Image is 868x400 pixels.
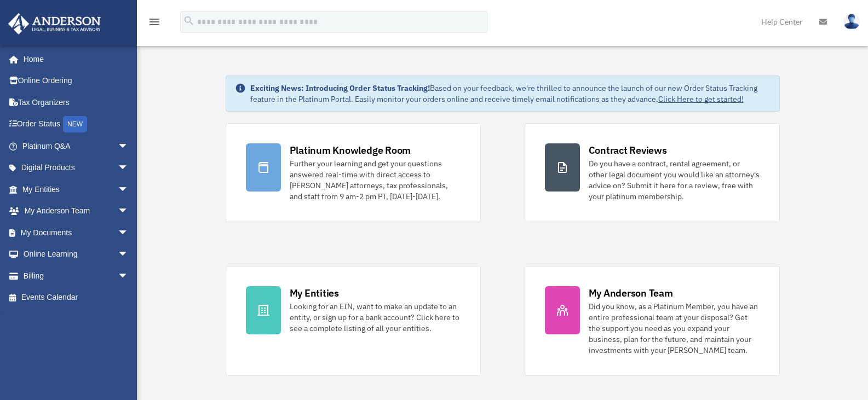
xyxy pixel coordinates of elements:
[8,135,145,157] a: Platinum Q&Aarrow_drop_down
[118,135,140,158] span: arrow_drop_down
[5,13,104,34] img: Anderson Advisors Platinum Portal
[843,14,860,30] img: User Pic
[63,116,87,132] div: NEW
[8,70,145,92] a: Online Ordering
[658,94,744,104] a: Click Here to get started!
[8,48,140,70] a: Home
[118,265,140,287] span: arrow_drop_down
[118,222,140,244] span: arrow_drop_down
[589,301,760,356] div: Did you know, as a Platinum Member, you have an entire professional team at your disposal? Get th...
[250,83,430,93] strong: Exciting News: Introducing Order Status Tracking!
[250,83,771,105] div: Based on your feedback, we're thrilled to announce the launch of our new Order Status Tracking fe...
[589,143,667,157] div: Contract Reviews
[8,113,145,136] a: Order StatusNEW
[290,143,411,157] div: Platinum Knowledge Room
[183,15,195,27] i: search
[589,286,673,300] div: My Anderson Team
[118,200,140,223] span: arrow_drop_down
[290,158,461,202] div: Further your learning and get your questions answered real-time with direct access to [PERSON_NAM...
[8,287,145,309] a: Events Calendar
[226,123,481,222] a: Platinum Knowledge Room Further your learning and get your questions answered real-time with dire...
[8,265,145,287] a: Billingarrow_drop_down
[8,157,145,179] a: Digital Productsarrow_drop_down
[8,200,145,222] a: My Anderson Teamarrow_drop_down
[118,178,140,201] span: arrow_drop_down
[525,266,780,376] a: My Anderson Team Did you know, as a Platinum Member, you have an entire professional team at your...
[148,15,161,28] i: menu
[8,178,145,200] a: My Entitiesarrow_drop_down
[8,222,145,244] a: My Documentsarrow_drop_down
[226,266,481,376] a: My Entities Looking for an EIN, want to make an update to an entity, or sign up for a bank accoun...
[589,158,760,202] div: Do you have a contract, rental agreement, or other legal document you would like an attorney's ad...
[8,91,145,113] a: Tax Organizers
[148,19,161,28] a: menu
[118,157,140,179] span: arrow_drop_down
[290,301,461,334] div: Looking for an EIN, want to make an update to an entity, or sign up for a bank account? Click her...
[8,244,145,265] a: Online Learningarrow_drop_down
[525,123,780,222] a: Contract Reviews Do you have a contract, rental agreement, or other legal document you would like...
[118,244,140,266] span: arrow_drop_down
[290,286,339,300] div: My Entities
